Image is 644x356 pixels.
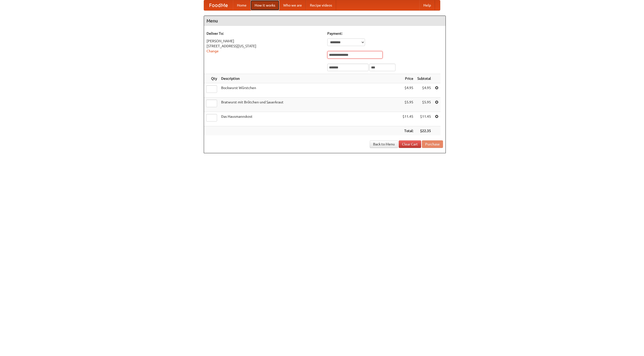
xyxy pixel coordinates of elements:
[422,140,443,148] button: Purchase
[399,140,421,148] a: Clear Cart
[279,0,306,10] a: Who we are
[204,0,233,10] a: FoodMe
[415,83,433,98] td: $4.95
[400,83,415,98] td: $4.95
[400,126,415,136] th: Total:
[219,83,400,98] td: Bockwurst Würstchen
[207,44,322,49] div: [STREET_ADDRESS][US_STATE]
[400,112,415,126] td: $11.45
[207,38,322,44] div: [PERSON_NAME]
[207,31,322,36] h5: Deliver To:
[419,0,435,10] a: Help
[204,16,446,26] h4: Menu
[207,49,219,53] a: Change
[370,140,398,148] a: Back to Menu
[306,0,336,10] a: Recipe videos
[251,0,279,10] a: How it works
[327,31,443,36] h5: Payment:
[415,126,433,136] th: $22.35
[415,98,433,112] td: $5.95
[233,0,251,10] a: Home
[415,112,433,126] td: $11.45
[400,74,415,83] th: Price
[415,74,433,83] th: Subtotal
[219,112,400,126] td: Das Hausmannskost
[204,74,219,83] th: Qty
[219,98,400,112] td: Bratwurst mit Brötchen und Sauerkraut
[219,74,400,83] th: Description
[400,98,415,112] td: $5.95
